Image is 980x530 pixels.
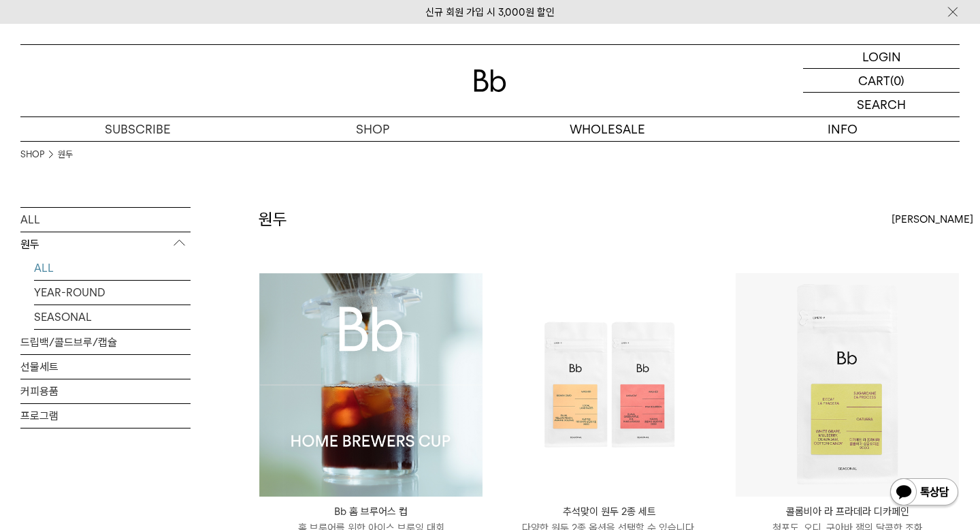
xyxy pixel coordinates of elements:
[20,404,191,428] a: 프로그램
[890,69,904,92] p: (0)
[20,208,191,232] a: ALL
[736,273,959,497] img: 콜롬비아 라 프라데라 디카페인
[892,211,973,228] span: [PERSON_NAME]
[857,93,906,116] p: SEARCH
[497,273,721,497] img: 추석맞이 원두 2종 세트
[20,355,191,379] a: 선물세트
[34,256,191,280] a: ALL
[425,6,555,18] a: 신규 회원 가입 시 3,000원 할인
[20,148,44,161] a: SHOP
[474,69,506,92] img: 로고
[259,503,483,520] p: Bb 홈 브루어스 컵
[20,330,191,354] a: 드립백/콜드브루/캡슐
[34,281,191,305] a: YEAR-ROUND
[20,232,191,257] p: 원두
[725,117,960,141] p: INFO
[490,117,725,141] p: WHOLESALE
[858,69,890,92] p: CART
[803,45,960,69] a: LOGIN
[58,148,73,161] a: 원두
[497,503,721,520] p: 추석맞이 원두 2종 세트
[803,69,960,93] a: CART (0)
[20,117,255,141] a: SUBSCRIBE
[862,45,901,68] p: LOGIN
[20,379,191,403] a: 커피용품
[255,117,490,141] a: SHOP
[259,273,483,497] img: Bb 홈 브루어스 컵
[889,477,960,510] img: 카카오톡 채널 1:1 채팅 버튼
[34,305,191,329] a: SEASONAL
[736,503,959,520] p: 콜롬비아 라 프라데라 디카페인
[259,208,287,231] h2: 원두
